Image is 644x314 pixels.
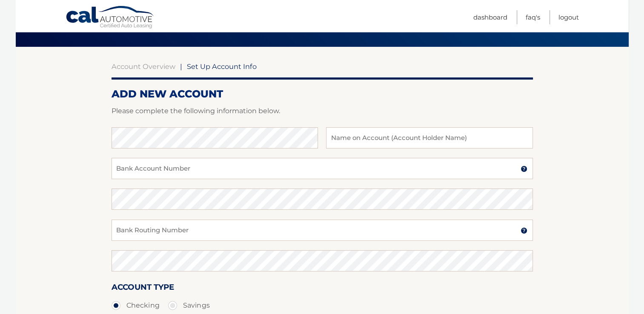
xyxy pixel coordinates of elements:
[187,62,257,71] span: Set Up Account Info
[521,166,527,172] img: tooltip.svg
[168,297,210,314] label: Savings
[66,6,155,30] a: Cal Automotive
[112,105,533,117] p: Please complete the following information below.
[326,127,532,148] input: Name on Account (Account Holder Name)
[112,88,533,100] h2: ADD NEW ACCOUNT
[112,158,533,179] input: Bank Account Number
[521,227,527,234] img: tooltip.svg
[473,10,507,24] a: Dashboard
[112,62,175,71] a: Account Overview
[558,10,579,24] a: Logout
[180,62,182,71] span: |
[112,281,174,297] label: Account Type
[112,220,533,241] input: Bank Routing Number
[112,297,160,314] label: Checking
[526,10,540,24] a: FAQ's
